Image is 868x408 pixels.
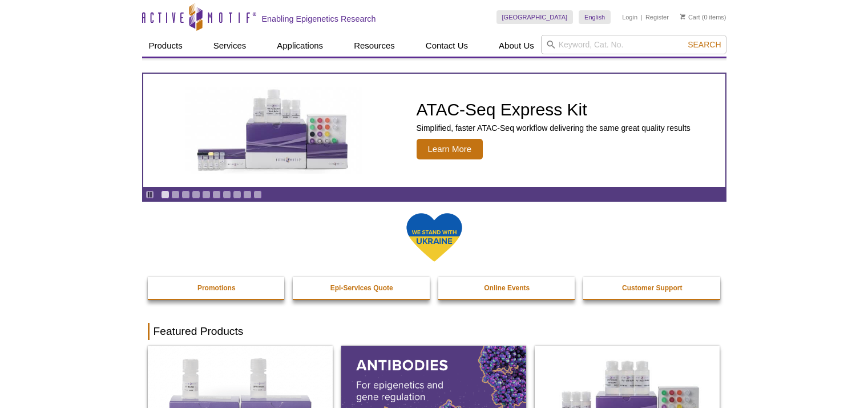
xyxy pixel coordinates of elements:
[688,40,721,49] span: Search
[180,87,368,174] img: ATAC-Seq Express Kit
[143,74,725,187] a: ATAC-Seq Express Kit ATAC-Seq Express Kit Simplified, faster ATAC-Seq workflow delivering the sam...
[212,190,221,199] a: Go to slide 6
[146,190,154,199] a: Toggle autoplay
[680,14,685,19] img: Your Cart
[622,284,682,292] strong: Customer Support
[484,284,530,292] strong: Online Events
[171,190,180,199] a: Go to slide 2
[253,190,262,199] a: Go to slide 10
[148,277,286,299] a: Promotions
[233,190,241,199] a: Go to slide 8
[680,10,726,24] li: (0 items)
[684,39,724,50] button: Search
[417,123,691,133] p: Simplified, faster ATAC-Seq workflow delivering the same great quality results
[583,277,721,299] a: Customer Support
[541,35,726,54] input: Keyword, Cat. No.
[419,35,475,57] a: Contact Us
[417,139,483,159] span: Learn More
[243,190,252,199] a: Go to slide 9
[197,284,236,292] strong: Promotions
[142,35,189,57] a: Products
[579,10,611,24] a: English
[293,277,431,299] a: Epi-Services Quote
[645,13,669,21] a: Register
[148,323,721,340] h2: Featured Products
[143,74,725,187] article: ATAC-Seq Express Kit
[330,284,393,292] strong: Epi-Services Quote
[347,35,402,57] a: Resources
[207,35,253,57] a: Services
[262,14,376,24] h2: Enabling Epigenetics Research
[641,10,643,24] li: |
[192,190,200,199] a: Go to slide 4
[406,212,463,263] img: We Stand With Ukraine
[181,190,190,199] a: Go to slide 3
[680,13,700,21] a: Cart
[270,35,330,57] a: Applications
[496,10,574,24] a: [GEOGRAPHIC_DATA]
[492,35,541,57] a: About Us
[223,190,231,199] a: Go to slide 7
[438,277,576,299] a: Online Events
[417,101,691,118] h2: ATAC-Seq Express Kit
[622,13,637,21] a: Login
[202,190,211,199] a: Go to slide 5
[161,190,169,199] a: Go to slide 1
